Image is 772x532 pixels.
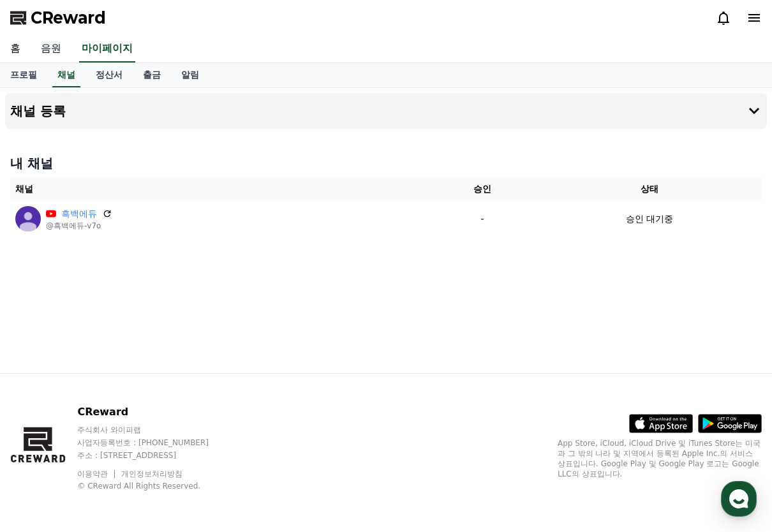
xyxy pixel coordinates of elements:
[433,212,531,226] p: -
[31,36,71,63] a: 음원
[15,206,41,232] img: 흑백에듀
[5,93,767,129] button: 채널 등록
[4,404,84,436] a: 홈
[10,104,66,118] h4: 채널 등록
[197,424,212,434] span: 설정
[558,438,762,479] p: App Store, iCloud, iCloud Drive 및 iTunes Store는 미국과 그 밖의 나라 및 지역에서 등록된 Apple Inc.의 서비스 상표입니다. Goo...
[52,63,80,87] a: 채널
[10,177,427,201] th: 채널
[77,404,233,420] p: CReward
[427,177,537,201] th: 승인
[10,154,762,172] h4: 내 채널
[77,450,233,461] p: 주소 : [STREET_ADDRESS]
[84,404,165,436] a: 대화
[77,425,233,435] p: 주식회사 와이피랩
[537,177,762,201] th: 상태
[121,469,182,478] a: 개인정보처리방침
[10,8,106,28] a: CReward
[77,438,233,448] p: 사업자등록번호 : [PHONE_NUMBER]
[61,207,97,221] a: 흑백에듀
[133,63,171,87] a: 출금
[46,221,112,231] p: @흑백에듀-v7o
[626,212,673,226] p: 승인 대기중
[171,63,209,87] a: 알림
[31,8,106,28] span: CReward
[77,481,233,491] p: © CReward All Rights Reserved.
[40,424,48,434] span: 홈
[117,424,132,434] span: 대화
[77,469,117,478] a: 이용약관
[85,63,133,87] a: 정산서
[165,404,245,436] a: 설정
[79,36,135,63] a: 마이페이지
